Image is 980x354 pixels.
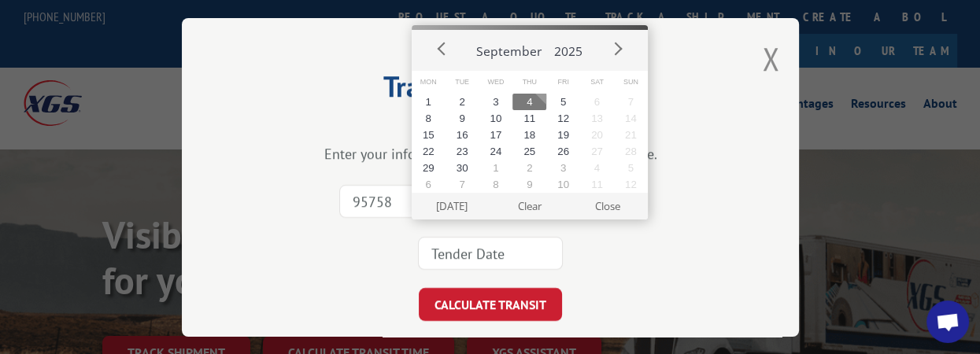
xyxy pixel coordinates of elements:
span: Sat [580,71,614,94]
button: 2 [446,94,479,110]
button: 16 [446,127,479,143]
button: 15 [412,127,446,143]
div: Enter your information below to calculate transit time. [261,145,720,163]
button: 18 [512,127,546,143]
button: 4 [512,94,546,110]
button: 10 [546,176,580,193]
a: Open chat [926,301,969,343]
button: 3 [546,160,580,176]
button: 24 [479,143,512,160]
button: 30 [446,160,479,176]
button: 9 [512,176,546,193]
button: 9 [446,110,479,127]
button: Next [605,37,629,61]
button: 28 [614,143,648,160]
button: 10 [479,110,512,127]
input: Origin Zip [339,185,484,218]
button: Close [568,193,646,219]
button: 8 [412,110,446,127]
button: 1 [412,94,446,110]
button: CALCULATE TRANSIT [419,288,562,321]
button: Prev [431,37,454,61]
button: 27 [580,143,614,160]
input: Tender Date [418,237,563,270]
button: 7 [446,176,479,193]
button: 29 [412,160,446,176]
button: 5 [546,94,580,110]
button: September [470,30,548,66]
button: Close modal [762,38,779,79]
button: 17 [479,127,512,143]
span: Tue [446,71,479,94]
button: 12 [546,110,580,127]
button: 25 [512,143,546,160]
button: [DATE] [412,193,490,219]
span: Mon [412,71,446,94]
button: 14 [614,110,648,127]
button: 21 [614,127,648,143]
h2: Transit Calculator [261,76,720,105]
button: Clear [490,193,568,219]
button: 11 [512,110,546,127]
button: 6 [580,94,614,110]
span: Sun [614,71,648,94]
button: 13 [580,110,614,127]
button: 2 [512,160,546,176]
span: Fri [546,71,580,94]
button: 4 [580,160,614,176]
button: 12 [614,176,648,193]
button: 11 [580,176,614,193]
button: 20 [580,127,614,143]
button: 2025 [548,30,589,66]
button: 7 [614,94,648,110]
button: 22 [412,143,446,160]
button: 19 [546,127,580,143]
button: 1 [479,160,512,176]
span: Thu [512,71,546,94]
span: Wed [479,71,512,94]
button: 26 [546,143,580,160]
button: 8 [479,176,512,193]
button: 3 [479,94,512,110]
button: 23 [446,143,479,160]
button: 5 [614,160,648,176]
button: 6 [412,176,446,193]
